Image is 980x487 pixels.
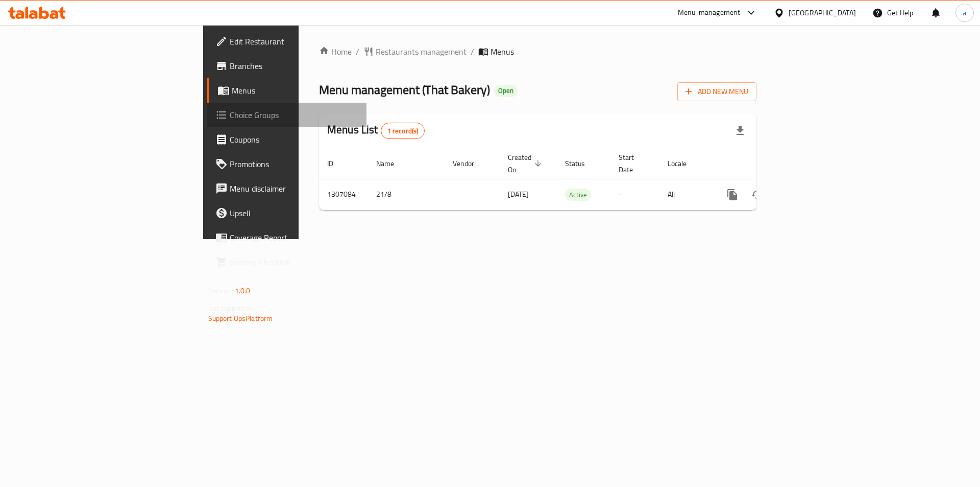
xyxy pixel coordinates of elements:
[207,176,367,201] a: Menu disclaimer
[619,151,647,176] span: Start Date
[453,157,487,170] span: Vendor
[207,225,367,250] a: Coverage Report
[208,284,233,297] span: Version:
[471,45,474,58] li: /
[207,29,367,54] a: Edit Restaurant
[207,127,367,152] a: Coupons
[208,312,273,325] a: Support.OpsPlatform
[230,207,359,219] span: Upsell
[720,182,745,207] button: more
[230,35,359,48] span: Edit Restaurant
[230,182,359,195] span: Menu disclaimer
[677,82,756,101] button: Add New Menu
[230,256,359,268] span: Grocery Checklist
[491,45,514,58] span: Menus
[494,86,518,95] span: Open
[230,109,359,121] span: Choice Groups
[207,103,367,127] a: Choice Groups
[565,157,598,170] span: Status
[659,179,712,210] td: All
[610,179,659,210] td: -
[678,7,741,19] div: Menu-management
[363,45,467,58] a: Restaurants management
[207,54,367,78] a: Branches
[368,179,445,210] td: 21/8
[207,201,367,225] a: Upsell
[235,284,251,297] span: 1.0.0
[319,148,826,211] table: enhanced table
[207,78,367,103] a: Menus
[319,78,490,101] span: Menu management ( That Bakery )
[963,7,966,18] span: a
[508,188,529,201] span: [DATE]
[230,158,359,170] span: Promotions
[207,152,367,176] a: Promotions
[376,157,407,170] span: Name
[565,189,591,201] span: Active
[381,126,425,136] span: 1 record(s)
[494,85,518,97] div: Open
[565,189,591,201] div: Active
[376,45,467,58] span: Restaurants management
[232,84,359,97] span: Menus
[207,250,367,274] a: Grocery Checklist
[327,122,425,139] h2: Menus List
[508,151,545,176] span: Created On
[230,231,359,244] span: Coverage Report
[208,302,255,315] span: Get support on:
[728,119,752,143] div: Export file
[685,85,748,98] span: Add New Menu
[319,45,756,58] nav: breadcrumb
[327,157,347,170] span: ID
[712,148,826,179] th: Actions
[668,157,700,170] span: Locale
[230,60,359,72] span: Branches
[381,123,425,139] div: Total records count
[789,7,856,18] div: [GEOGRAPHIC_DATA]
[745,182,769,207] button: Change Status
[230,133,359,146] span: Coupons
